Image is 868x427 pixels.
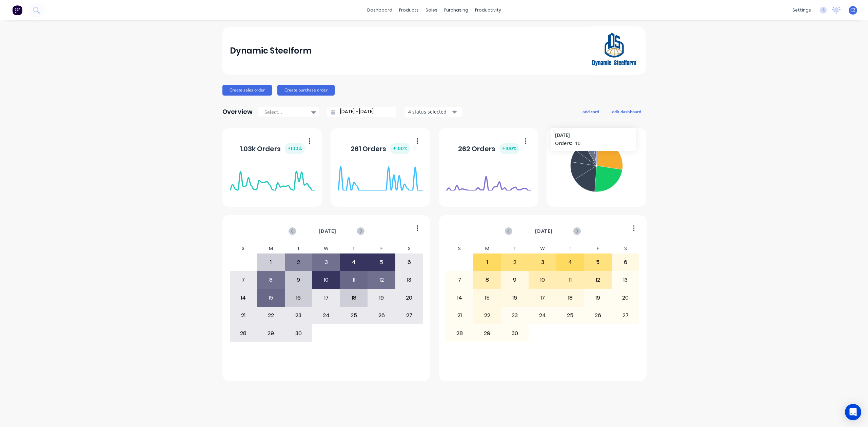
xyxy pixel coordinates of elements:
[501,307,529,324] div: 23
[340,307,368,324] div: 25
[364,5,396,15] a: dashboard
[584,244,612,253] div: F
[340,254,368,271] div: 4
[472,5,505,15] div: productivity
[313,289,340,306] div: 17
[351,143,410,154] div: 261 Orders
[285,289,312,306] div: 16
[557,307,584,324] div: 25
[12,5,22,15] img: Factory
[474,325,501,342] div: 29
[368,254,395,271] div: 5
[422,5,441,15] div: sales
[405,107,462,117] button: 4 status selected
[591,26,638,75] img: Dynamic Steelform
[612,289,639,306] div: 20
[529,289,556,306] div: 17
[501,254,529,271] div: 2
[446,325,473,342] div: 28
[340,244,368,253] div: T
[441,5,472,15] div: purchasing
[285,244,313,253] div: T
[850,7,855,13] span: CZ
[277,85,335,96] button: Create purchase order
[222,85,272,96] button: Create sales order
[557,254,584,271] div: 4
[446,289,473,306] div: 14
[845,404,861,420] div: Open Intercom Messenger
[240,143,305,154] div: 1.03k Orders
[499,143,519,154] div: + 100 %
[473,244,501,253] div: M
[230,325,257,342] div: 28
[313,307,340,324] div: 24
[578,107,604,116] button: add card
[257,271,284,288] div: 8
[312,244,340,253] div: W
[529,307,556,324] div: 24
[612,307,639,324] div: 27
[368,307,395,324] div: 26
[474,254,501,271] div: 1
[285,325,312,342] div: 30
[230,289,257,306] div: 14
[501,244,529,253] div: T
[474,271,501,288] div: 8
[230,271,257,288] div: 7
[584,307,611,324] div: 26
[474,307,501,324] div: 22
[535,227,553,235] span: [DATE]
[608,107,646,116] button: edit dashboard
[285,254,312,271] div: 2
[556,244,584,253] div: T
[501,289,529,306] div: 16
[446,271,473,288] div: 7
[612,254,639,271] div: 6
[557,289,584,306] div: 18
[474,289,501,306] div: 15
[529,244,556,253] div: W
[584,271,611,288] div: 12
[396,271,423,288] div: 13
[285,307,312,324] div: 23
[584,289,611,306] div: 19
[446,307,473,324] div: 21
[501,325,529,342] div: 30
[257,254,284,271] div: 1
[501,271,529,288] div: 9
[395,244,423,253] div: S
[257,307,284,324] div: 22
[396,289,423,306] div: 20
[285,271,312,288] div: 9
[313,271,340,288] div: 10
[390,143,410,154] div: + 100 %
[285,143,305,154] div: + 100 %
[612,271,639,288] div: 13
[230,307,257,324] div: 21
[222,105,253,119] div: Overview
[257,244,285,253] div: M
[408,108,451,115] div: 4 status selected
[557,271,584,288] div: 11
[396,254,423,271] div: 6
[368,244,395,253] div: F
[789,5,814,15] div: settings
[396,307,423,324] div: 27
[612,244,639,253] div: S
[230,244,257,253] div: S
[319,227,336,235] span: [DATE]
[340,271,368,288] div: 11
[396,5,422,15] div: products
[529,254,556,271] div: 3
[584,254,611,271] div: 5
[446,244,474,253] div: S
[368,271,395,288] div: 12
[458,143,519,154] div: 262 Orders
[257,325,284,342] div: 29
[368,289,395,306] div: 19
[340,289,368,306] div: 18
[313,254,340,271] div: 3
[529,271,556,288] div: 10
[257,289,284,306] div: 15
[230,44,312,58] div: Dynamic Steelform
